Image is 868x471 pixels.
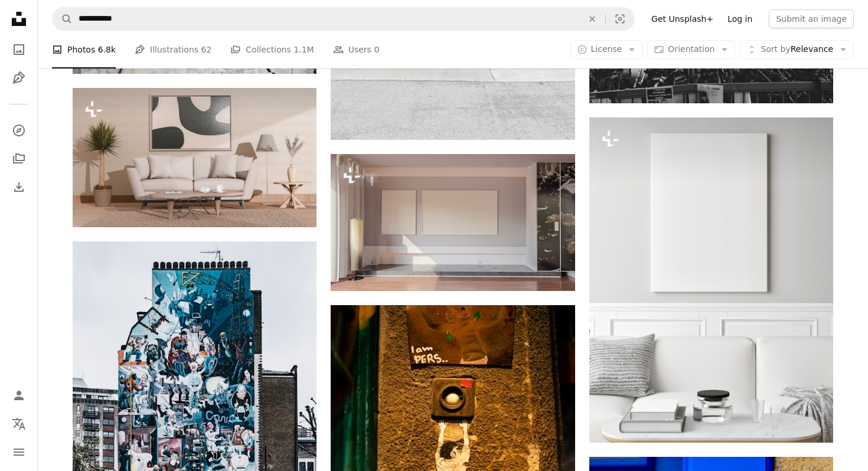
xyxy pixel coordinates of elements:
form: Find visuals sitewide [52,7,635,31]
button: Menu [7,440,31,464]
img: an empty room with a wallpapered wall and wooden floors [331,154,575,291]
img: Mock up poster Scandinavian room design, poster for product presentation, 3d render, 3d illustration [589,117,833,443]
button: Submit an image [769,9,854,28]
button: Search Unsplash [53,8,73,30]
a: Collections 1.1M [230,31,314,68]
a: A living room filled with furniture and a rug [73,152,316,163]
img: A living room filled with furniture and a rug [73,88,316,227]
button: Clear [579,8,605,30]
span: Orientation [668,44,714,54]
a: Download History [7,175,31,199]
button: Language [7,412,31,436]
span: 0 [374,43,379,56]
a: Illustrations [7,66,31,90]
a: Users 0 [333,31,380,68]
a: Get Unsplash+ [644,9,720,28]
span: 1.1M [293,43,314,56]
span: 62 [201,43,212,56]
a: Explore [7,119,31,142]
button: License [570,40,643,59]
a: an empty room with a wallpapered wall and wooden floors [331,217,575,228]
a: Mock up poster Scandinavian room design, poster for product presentation, 3d render, 3d illustration [589,274,833,285]
a: people standing near wall with graffiti [73,418,316,429]
a: Log in / Sign up [7,384,31,407]
a: Home — Unsplash [7,7,31,33]
button: Visual search [606,8,634,30]
span: Sort by [761,44,790,54]
a: Photos [7,38,31,61]
button: Orientation [647,40,735,59]
a: Illustrations 62 [135,31,211,68]
span: Relevance [761,44,833,55]
a: Collections [7,147,31,171]
a: Log in [720,9,759,28]
button: Sort byRelevance [740,40,854,59]
span: License [591,44,622,54]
